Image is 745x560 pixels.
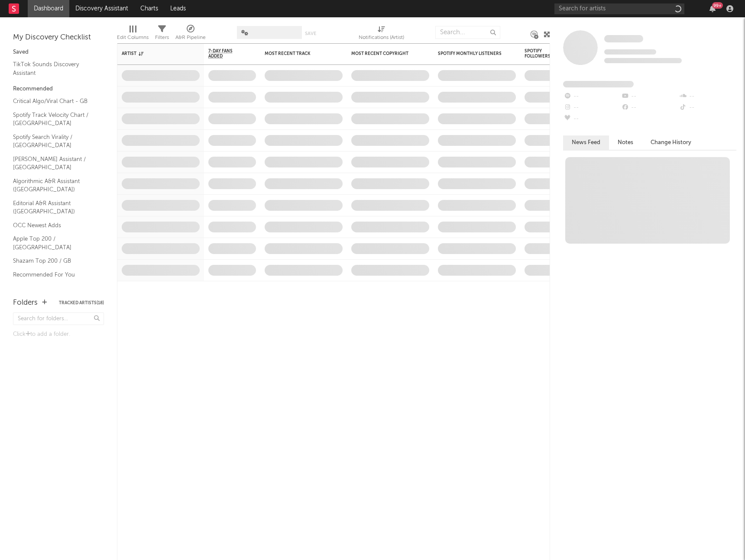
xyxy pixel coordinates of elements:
[13,329,104,340] div: Click to add a folder.
[13,110,95,128] a: Spotify Track Velocity Chart / [GEOGRAPHIC_DATA]
[175,32,206,43] div: A&R Pipeline
[359,22,404,47] div: Notifications (Artist)
[13,312,104,325] input: Search for folders...
[59,301,104,305] button: Tracked Artists(18)
[13,199,95,216] a: Editorial A&R Assistant ([GEOGRAPHIC_DATA])
[13,84,104,94] div: Recommended
[563,102,621,113] div: --
[604,35,643,42] span: Some Artist
[621,91,678,102] div: --
[13,256,95,266] a: Shazam Top 200 / GB
[604,49,656,55] span: Tracking Since: [DATE]
[13,298,38,308] div: Folders
[175,22,206,47] div: A&R Pipeline
[563,81,634,87] span: Fans Added by Platform
[712,2,723,9] div: 99 +
[642,135,700,150] button: Change History
[554,3,684,14] input: Search for artists
[563,91,621,102] div: --
[13,177,95,194] a: Algorithmic A&R Assistant ([GEOGRAPHIC_DATA])
[155,22,169,47] div: Filters
[13,32,104,43] div: My Discovery Checklist
[305,31,316,36] button: Save
[265,51,330,56] div: Most Recent Track
[679,91,736,102] div: --
[679,102,736,113] div: --
[13,132,95,150] a: Spotify Search Virality / [GEOGRAPHIC_DATA]
[13,154,95,172] a: [PERSON_NAME] Assistant / [GEOGRAPHIC_DATA]
[438,51,503,56] div: Spotify Monthly Listeners
[563,113,621,125] div: --
[563,135,609,150] button: News Feed
[117,22,149,47] div: Edit Columns
[609,135,642,150] button: Notes
[13,47,104,58] div: Saved
[122,51,187,56] div: Artist
[155,32,169,43] div: Filters
[621,102,678,113] div: --
[604,58,682,63] span: 0 fans last week
[13,221,95,230] a: OCC Newest Adds
[525,48,555,59] div: Spotify Followers
[13,97,95,106] a: Critical Algo/Viral Chart - GB
[13,270,95,280] a: Recommended For You
[435,26,500,39] input: Search...
[709,5,716,12] button: 99+
[351,51,416,56] div: Most Recent Copyright
[604,35,643,43] a: Some Artist
[117,32,149,43] div: Edit Columns
[13,60,95,77] a: TikTok Sounds Discovery Assistant
[208,48,243,59] span: 7-Day Fans Added
[13,234,95,252] a: Apple Top 200 / [GEOGRAPHIC_DATA]
[359,32,404,43] div: Notifications (Artist)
